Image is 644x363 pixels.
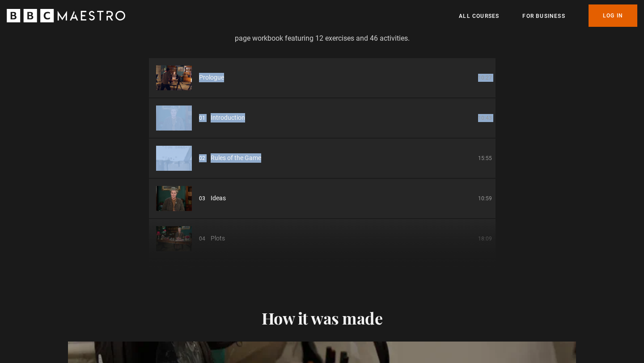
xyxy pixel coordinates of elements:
p: 10:59 [478,194,492,203]
svg: BBC Maestro [7,9,125,22]
span: Rules of the Game [211,153,261,163]
p: 10:43 [478,114,492,122]
span: Introduction [211,113,245,122]
nav: Primary [459,4,637,27]
p: 15:55 [478,154,492,162]
p: Discover 11 video lessons in [PERSON_NAME]'s own words, supported by 78 pages of course notes and... [149,22,496,44]
p: 02 [199,154,205,162]
span: Prologue [199,73,224,82]
a: All Courses [459,12,499,21]
span: Ideas [211,194,226,203]
p: 03 [199,194,205,203]
p: 10:27 [478,74,492,82]
p: 01 [199,114,205,122]
a: Log In [589,4,637,27]
a: For business [522,12,565,21]
h2: How it was made [68,308,576,327]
